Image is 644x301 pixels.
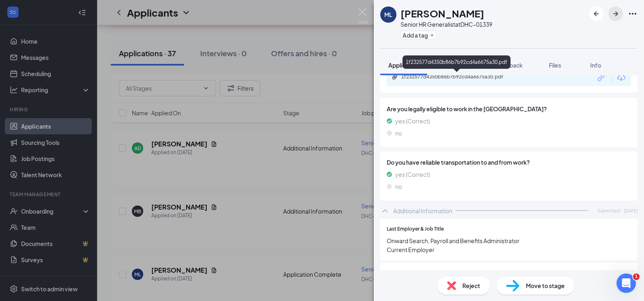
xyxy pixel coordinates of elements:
span: [DATE] [624,207,638,214]
span: Are you legally eligible to work in the [GEOGRAPHIC_DATA]? [387,104,631,113]
svg: ArrowRight [611,9,621,19]
span: Files [549,61,561,69]
svg: Download [616,73,626,83]
svg: Paperclip [392,74,398,80]
span: yes (Correct) [395,117,430,125]
span: Onward Search, Payroll and Benefits Administrator Current Employer [387,236,631,254]
a: Paperclip1f232577d4350b86b7b92cd4a6675a30.pdf [392,74,523,81]
span: Move to stage [526,281,565,290]
button: PlusAdd a tag [400,31,436,39]
span: no [395,182,402,191]
div: 1f232577d4350b86b7b92cd4a6675a30.pdf [401,74,515,80]
svg: Plus [430,33,434,38]
span: Info [590,61,601,69]
span: Do you have reliable transportation to and from work? [387,158,631,167]
span: Application [388,61,419,69]
span: Reject [462,281,480,290]
div: 1f232577d4350b86b7b92cd4a6675a30.pdf [402,55,511,69]
span: 1 [633,273,640,280]
div: Additional Information [393,207,452,215]
div: Senior HR Generalist at DHC–01339 [400,20,492,28]
span: no [395,129,402,138]
span: Submitted: [597,207,621,214]
iframe: Intercom live chat [616,273,636,293]
svg: ChevronUp [380,206,390,216]
svg: Link [596,72,607,83]
svg: Ellipses [628,9,638,19]
button: ArrowLeftNew [589,6,604,21]
h1: [PERSON_NAME] [400,6,484,20]
span: yes (Correct) [395,170,430,179]
div: ML [384,11,392,19]
span: Last Employer & Job Title [387,225,444,233]
span: What were your major responsibilities and why are you leaving your current position? [387,269,580,277]
button: ArrowRight [608,6,623,21]
svg: ArrowLeftNew [591,9,601,19]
